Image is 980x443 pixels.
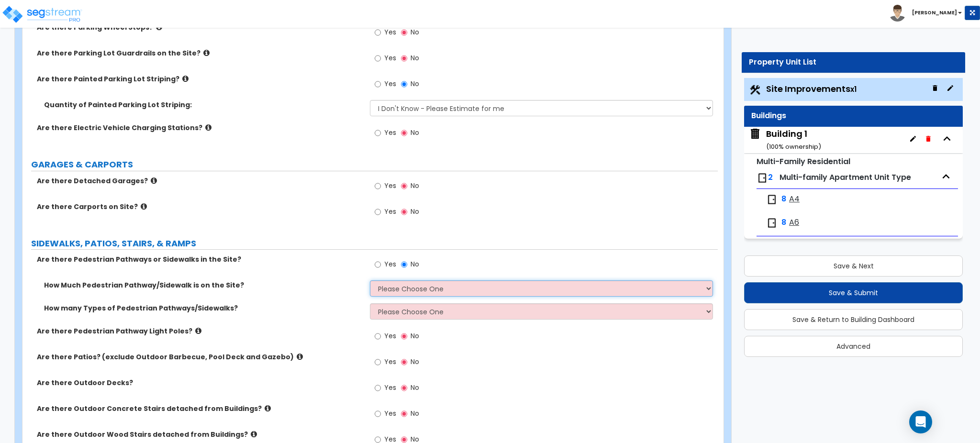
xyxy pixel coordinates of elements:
span: 8 [781,194,786,205]
input: No [401,383,407,393]
img: logo_pro_r.png [1,5,83,24]
span: Multi-family Apartment Unit Type [780,172,911,183]
input: No [401,128,407,138]
i: click for more info! [141,203,147,210]
span: Yes [384,128,396,137]
span: No [411,259,419,269]
span: Yes [384,357,396,366]
input: Yes [375,207,381,217]
input: Yes [375,53,381,64]
label: How Much Pedestrian Pathway/Sidewalk is on the Site? [44,280,363,290]
img: Construction.png [749,84,761,96]
input: No [401,79,407,89]
label: Are there Patios? (exclude Outdoor Barbecue, Pool Deck and Gazebo) [37,352,363,362]
i: click for more info! [195,327,201,334]
b: [PERSON_NAME] [912,9,957,16]
label: Are there Outdoor Decks? [37,378,363,388]
i: click for more info! [265,405,271,412]
div: Building 1 [766,128,821,152]
div: Property Unit List [749,57,958,68]
i: click for more info! [251,431,257,438]
input: Yes [375,128,381,138]
input: No [401,357,407,367]
button: Advanced [744,336,963,357]
span: Site Improvements [766,83,857,95]
span: Yes [384,331,396,341]
span: 8 [781,217,786,228]
label: Are there Pedestrian Pathways or Sidewalks in the Site? [37,255,363,264]
span: No [411,383,419,392]
span: No [411,53,419,63]
button: Save & Next [744,255,963,277]
input: Yes [375,79,381,89]
input: Yes [375,409,381,419]
input: Yes [375,383,381,393]
input: No [401,331,407,342]
input: Yes [375,259,381,270]
span: No [411,128,419,137]
input: No [401,259,407,270]
img: door.png [757,172,768,184]
label: SIDEWALKS, PATIOS, STAIRS, & RAMPS [31,237,718,250]
label: Are there Carports on Site? [37,202,363,211]
button: Save & Submit [744,282,963,303]
label: How many Types of Pedestrian Pathways/Sidewalks? [44,303,363,313]
i: click for more info! [151,177,157,184]
label: Are there Painted Parking Lot Striping? [37,74,363,84]
label: Are there Detached Garages? [37,176,363,186]
span: No [411,409,419,418]
input: No [401,181,407,191]
label: Are there Parking Lot Guardrails on the Site? [37,48,363,58]
img: avatar.png [889,5,906,22]
span: Building 1 [749,128,821,152]
input: Yes [375,181,381,191]
img: door.png [766,194,778,205]
span: A6 [789,217,799,228]
label: GARAGES & CARPORTS [31,158,718,171]
label: Are there Pedestrian Pathway Light Poles? [37,326,363,336]
span: Yes [384,181,396,190]
span: Yes [384,409,396,418]
input: Yes [375,357,381,367]
span: 2 [768,172,773,183]
img: door.png [766,217,778,229]
small: ( 100 % ownership) [766,142,821,151]
i: click for more info! [182,75,189,82]
small: Multi-Family Residential [757,156,850,167]
span: No [411,331,419,341]
span: No [411,27,419,37]
label: Quantity of Painted Parking Lot Striping: [44,100,363,110]
i: click for more info! [203,49,210,56]
small: x1 [850,84,857,94]
label: Are there Electric Vehicle Charging Stations? [37,123,363,133]
input: No [401,409,407,419]
label: Are there Outdoor Wood Stairs detached from Buildings? [37,430,363,439]
span: Yes [384,79,396,89]
i: click for more info! [205,124,212,131]
span: No [411,79,419,89]
span: Yes [384,383,396,392]
span: Yes [384,207,396,216]
input: No [401,53,407,64]
span: A4 [789,194,800,205]
i: click for more info! [297,353,303,360]
span: No [411,181,419,190]
span: No [411,357,419,366]
div: Buildings [751,111,956,122]
label: Are there Outdoor Concrete Stairs detached from Buildings? [37,404,363,413]
span: Yes [384,259,396,269]
input: No [401,207,407,217]
input: Yes [375,331,381,342]
img: building.svg [749,128,761,140]
span: Yes [384,27,396,37]
input: Yes [375,27,381,38]
span: Yes [384,53,396,63]
span: No [411,207,419,216]
button: Save & Return to Building Dashboard [744,309,963,330]
input: No [401,27,407,38]
div: Open Intercom Messenger [909,410,932,433]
